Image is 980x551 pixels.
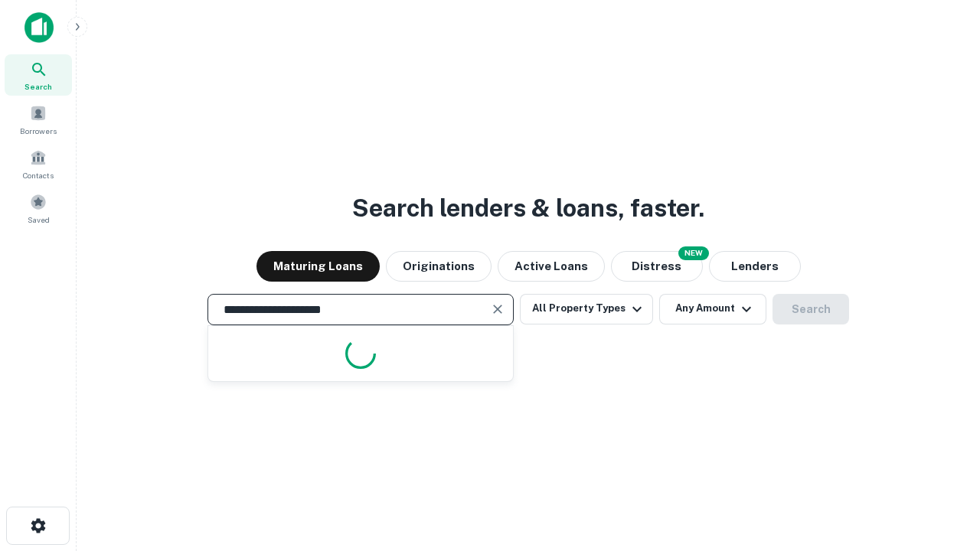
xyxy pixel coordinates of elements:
span: Search [24,80,52,93]
span: Borrowers [20,125,57,137]
span: Saved [28,214,50,226]
button: Originations [386,251,492,282]
button: All Property Types [520,294,653,324]
button: Any Amount [659,294,766,324]
div: NEW [678,246,709,260]
h3: Search lenders & loans, faster. [352,190,704,227]
img: capitalize-icon.png [24,12,54,43]
iframe: Chat Widget [903,429,980,502]
a: Contacts [5,143,72,184]
button: Maturing Loans [256,251,380,282]
button: Active Loans [498,251,605,282]
a: Borrowers [5,99,72,140]
span: Contacts [23,169,54,181]
a: Search [5,54,72,96]
a: Saved [5,187,72,229]
button: Clear [487,298,508,320]
button: Search distressed loans with lien and other non-mortgage details. [611,251,703,282]
button: Lenders [709,251,801,282]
